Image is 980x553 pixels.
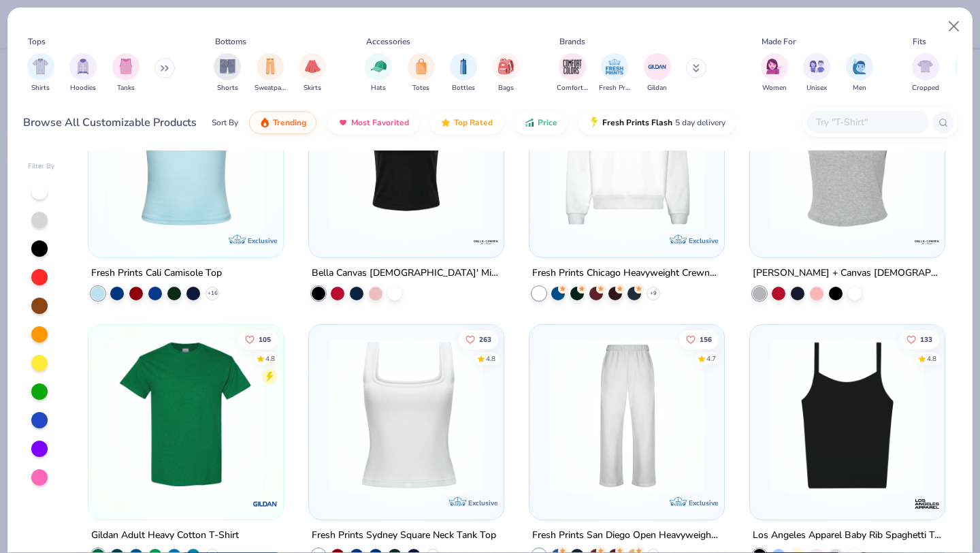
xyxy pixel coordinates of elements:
button: filter button [69,53,97,93]
img: 80dc4ece-0e65-4f15-94a6-2a872a258fbd [490,76,657,230]
span: Top Rated [454,117,493,128]
img: Gildan logo [252,490,279,517]
button: filter button [112,53,140,93]
span: Sweatpants [255,83,286,93]
button: Price [514,111,568,134]
div: filter for Totes [408,53,435,93]
span: Exclusive [468,498,497,507]
div: Bottoms [215,35,246,48]
img: 1358499d-a160-429c-9f1e-ad7a3dc244c9 [543,76,710,230]
img: Skirts Image [305,59,321,74]
span: Cropped [912,83,939,93]
button: filter button [299,53,326,93]
div: filter for Sweatpants [255,53,286,93]
img: Bottles Image [456,59,471,74]
div: filter for Comfort Colors [557,53,588,93]
span: 105 [259,336,272,343]
div: filter for Shorts [214,53,241,93]
img: Bella + Canvas logo [913,227,940,255]
span: Shorts [217,83,238,93]
button: Like [679,330,719,349]
span: + 16 [208,289,218,297]
div: filter for Bottles [450,53,477,93]
img: aa15adeb-cc10-480b-b531-6e6e449d5067 [764,76,931,230]
div: Gildan Adult Heavy Cotton T-Shirt [91,526,239,543]
div: Fresh Prints Chicago Heavyweight Crewneck [532,264,721,281]
img: Women Image [766,59,782,74]
div: 4.8 [927,353,936,364]
img: Totes Image [414,59,429,74]
span: 133 [920,336,932,343]
div: 4.7 [706,353,716,364]
div: filter for Hoodies [69,53,97,93]
span: 156 [700,336,712,343]
img: Shirts Image [33,59,48,74]
img: Gildan Image [647,57,668,77]
button: filter button [493,53,520,93]
div: Fresh Prints San Diego Open Heavyweight Sweatpants [532,526,721,543]
span: Fresh Prints Flash [602,117,672,128]
button: filter button [255,53,286,93]
button: filter button [365,53,392,93]
div: filter for Tanks [112,53,140,93]
span: Exclusive [248,236,277,244]
img: Fresh Prints Image [604,57,625,77]
span: Trending [273,117,306,128]
div: Made For [762,35,796,48]
span: Most Favorited [351,117,409,128]
div: Fresh Prints Sydney Square Neck Tank Top [312,526,496,543]
span: Comfort Colors [557,83,588,93]
div: Browse All Customizable Products [23,114,197,131]
div: Fresh Prints Cali Camisole Top [91,264,222,281]
span: Bags [498,83,514,93]
button: filter button [27,53,54,93]
img: df5250ff-6f61-4206-a12c-24931b20f13c [543,338,710,492]
span: Exclusive [689,498,718,507]
span: Exclusive [689,236,718,244]
button: filter button [846,53,873,93]
div: filter for Women [761,53,788,93]
img: 63ed7c8a-03b3-4701-9f69-be4b1adc9c5f [490,338,657,492]
span: Fresh Prints [599,83,630,93]
div: Fits [913,35,926,48]
img: 8af284bf-0d00-45ea-9003-ce4b9a3194ad [323,76,490,230]
button: Like [239,330,278,349]
span: Shirts [31,83,50,93]
img: TopRated.gif [440,117,451,128]
span: Tanks [117,83,135,93]
img: Unisex Image [809,59,825,74]
button: filter button [450,53,477,93]
span: Bottles [452,83,475,93]
div: 4.8 [266,353,276,364]
button: Like [459,330,498,349]
img: a25d9891-da96-49f3-a35e-76288174bf3a [102,76,269,230]
div: filter for Bags [493,53,520,93]
button: filter button [214,53,241,93]
button: filter button [803,53,830,93]
img: Hoodies Image [76,59,91,74]
img: Shorts Image [220,59,235,74]
span: Men [853,83,866,93]
button: Close [941,14,967,39]
button: filter button [557,53,588,93]
button: filter button [912,53,939,93]
img: Los Angeles Apparel logo [913,490,940,517]
span: Totes [412,83,429,93]
div: Bella Canvas [DEMOGRAPHIC_DATA]' Micro Ribbed Scoop Tank [312,264,501,281]
input: Try "T-Shirt" [815,114,919,130]
img: Hats Image [371,59,387,74]
img: 9145e166-e82d-49ae-94f7-186c20e691c9 [710,76,877,230]
button: Like [900,330,939,349]
div: Tops [28,35,46,48]
div: [PERSON_NAME] + Canvas [DEMOGRAPHIC_DATA]' Micro Ribbed Baby Tee [753,264,942,281]
div: filter for Shirts [27,53,54,93]
img: Sweatpants Image [263,59,278,74]
img: cab69ba6-afd8-400d-8e2e-70f011a551d3 [710,338,877,492]
span: Hoodies [70,83,96,93]
img: Men Image [852,59,867,74]
span: Women [762,83,787,93]
span: + 9 [650,289,657,297]
div: filter for Fresh Prints [599,53,630,93]
span: 5 day delivery [675,115,725,131]
img: Comfort Colors Image [562,57,583,77]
